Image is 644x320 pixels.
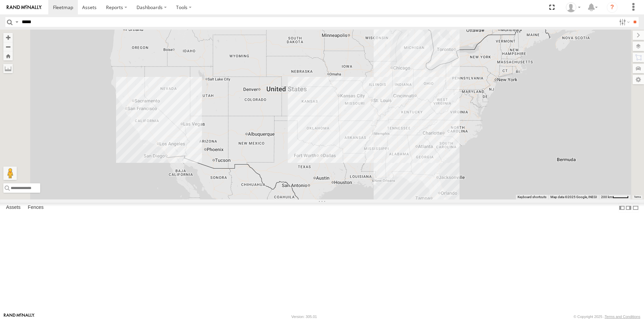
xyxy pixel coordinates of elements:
[291,315,317,319] div: Version: 305.01
[619,203,625,213] label: Dock Summary Table to the Left
[3,33,13,42] button: Zoom in
[4,313,35,320] a: Visit our Website
[632,203,639,213] label: Hide Summary Table
[601,195,612,199] span: 200 km
[3,51,13,60] button: Zoom Home
[3,167,17,180] button: Drag Pegman onto the map to open Street View
[563,2,583,12] div: Andres Calderon
[616,17,631,27] label: Search Filter Options
[574,315,640,319] div: © Copyright 2025 -
[14,17,19,27] label: Search Query
[550,195,597,199] span: Map data ©2025 Google, INEGI
[605,315,640,319] a: Terms and Conditions
[633,75,644,84] label: Map Settings
[634,195,641,198] a: Terms
[3,42,13,51] button: Zoom out
[24,203,47,213] label: Fences
[7,5,42,10] img: rand-logo.svg
[607,2,618,13] i: ?
[518,195,546,199] button: Keyboard shortcuts
[625,203,632,213] label: Dock Summary Table to the Right
[3,64,13,73] label: Measure
[3,203,24,213] label: Assets
[599,195,631,199] button: Map Scale: 200 km per 44 pixels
